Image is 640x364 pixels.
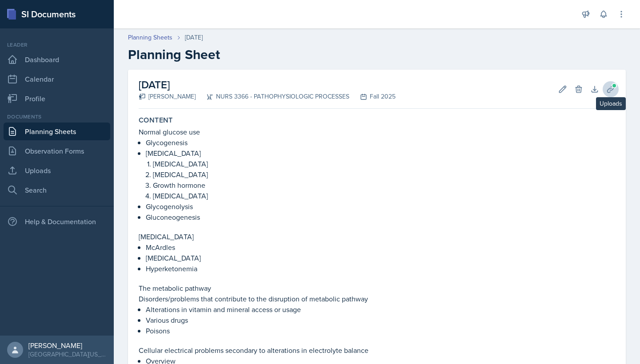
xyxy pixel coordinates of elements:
p: Poisons [146,325,615,336]
p: [MEDICAL_DATA] [139,231,615,242]
p: [MEDICAL_DATA] [146,253,615,263]
button: Uploads [603,81,619,97]
a: Calendar [4,70,110,88]
a: Planning Sheets [128,33,172,42]
a: Dashboard [4,51,110,68]
p: McArdles [146,242,615,253]
p: [MEDICAL_DATA] [153,190,615,201]
a: Search [4,181,110,199]
p: Normal glucose use [139,127,615,137]
p: The metabolic pathway [139,283,615,293]
div: [DATE] [185,33,203,42]
p: [MEDICAL_DATA] [153,158,615,169]
p: Various drugs [146,315,615,325]
p: Glycogenolysis [146,201,615,212]
p: Hyperketonemia [146,263,615,274]
p: [MEDICAL_DATA] [153,169,615,180]
p: Alterations in vitamin and mineral access or usage [146,304,615,315]
div: Help & Documentation [4,213,110,230]
p: Growth hormone [153,180,615,190]
p: [MEDICAL_DATA] [146,148,615,158]
div: Fall 2025 [349,92,396,101]
p: Glycogenesis [146,137,615,148]
h2: [DATE] [139,77,396,93]
a: Uploads [4,162,110,179]
div: [PERSON_NAME] [28,341,107,350]
a: Observation Forms [4,142,110,160]
h2: Planning Sheet [128,47,626,63]
div: NURS 3366 - PATHOPHYSIOLOGIC PROCESSES [196,92,349,101]
div: [PERSON_NAME] [139,92,196,101]
label: Content [139,116,173,125]
div: Leader [4,41,110,49]
div: [GEOGRAPHIC_DATA][US_STATE] [28,350,107,359]
p: Cellular electrical problems secondary to alterations in electrolyte balance [139,345,615,356]
p: Gluconeogenesis [146,212,615,222]
a: Profile [4,90,110,107]
p: Disorders/problems that contribute to the disruption of metabolic pathway [139,293,615,304]
div: Documents [4,113,110,121]
a: Planning Sheets [4,123,110,140]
